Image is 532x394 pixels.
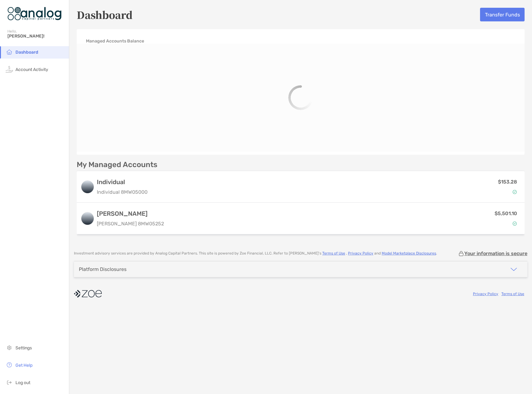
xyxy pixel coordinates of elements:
[6,48,13,55] img: household icon
[322,251,345,255] a: Terms of Use
[81,212,94,225] img: logo account
[97,188,148,196] p: Individual 8MW05000
[480,8,525,21] button: Transfer Funds
[7,33,65,39] span: [PERSON_NAME]!
[6,344,13,351] img: settings icon
[74,287,102,301] img: company logo
[15,50,38,55] span: Dashboard
[510,266,517,273] img: icon arrow
[513,190,517,194] img: Account Status icon
[77,7,133,22] h5: Dashboard
[7,2,62,25] img: Zoe Logo
[97,178,148,186] h3: Individual
[81,181,94,193] img: logo account
[97,220,164,228] p: [PERSON_NAME] 8MW05252
[6,361,13,369] img: get-help icon
[464,250,527,256] p: Your information is secure
[15,380,30,385] span: Log out
[501,292,524,296] a: Terms of Use
[348,251,373,255] a: Privacy Policy
[97,210,164,217] h3: [PERSON_NAME]
[495,210,517,217] p: $5,501.10
[79,266,127,272] div: Platform Disclosures
[77,161,157,169] p: My Managed Accounts
[15,363,32,368] span: Get Help
[498,178,517,186] p: $153.28
[15,345,32,351] span: Settings
[473,292,498,296] a: Privacy Policy
[382,251,436,255] a: Model Marketplace Disclosures
[513,221,517,226] img: Account Status icon
[6,379,13,386] img: logout icon
[6,65,13,73] img: activity icon
[15,67,48,72] span: Account Activity
[74,251,437,256] p: Investment advisory services are provided by Analog Capital Partners . This site is powered by Zo...
[86,38,144,44] h4: Managed Accounts Balance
